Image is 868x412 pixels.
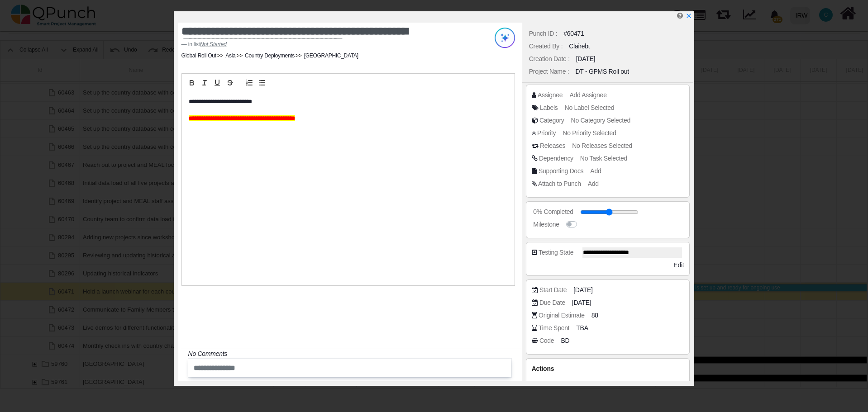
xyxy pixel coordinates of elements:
[188,350,227,357] i: No Comments
[571,117,630,124] span: No Category Selected
[495,28,515,48] img: Try writing with AI
[673,261,684,269] span: Edit
[572,298,591,308] span: [DATE]
[200,41,227,47] cite: Source Title
[529,42,563,51] div: Created By :
[537,128,556,138] div: Priority
[539,311,585,320] div: Original Estimate
[540,141,565,151] div: Releases
[569,91,606,99] span: Add Assignee
[539,298,565,308] div: Due Date
[539,285,567,295] div: Start Date
[591,311,598,320] span: 88
[539,116,564,125] div: Category
[590,167,601,175] span: Add
[569,42,590,51] div: Clairebt
[576,323,588,333] span: TBA
[538,179,581,189] div: Attach to Punch
[565,104,615,111] span: No Label Selected
[181,52,216,60] li: Global Roll Out
[538,90,563,100] div: Assignee
[539,166,583,176] div: Supporting Docs
[533,207,573,217] div: 0% Completed
[200,41,227,47] u: Not Started
[216,52,236,60] li: Asia
[295,52,358,60] li: [GEOGRAPHIC_DATA]
[580,155,627,162] span: No Task Selected
[533,220,559,229] div: Milestone
[539,154,573,163] div: Dependency
[540,103,558,113] div: Labels
[539,248,573,257] div: Testing State
[588,180,599,187] span: Add
[529,54,570,64] div: Creation Date :
[575,67,629,76] div: DT - GPMS Roll out
[539,323,569,333] div: Time Spent
[539,336,554,346] div: Code
[529,67,569,76] div: Project Name :
[532,365,554,372] span: Actions
[181,40,457,48] footer: in list
[561,336,569,346] span: BD
[576,54,595,64] div: [DATE]
[563,129,616,137] span: No Priority Selected
[236,52,295,60] li: Country Deployments
[572,142,632,149] span: No Releases Selected
[573,285,592,295] span: [DATE]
